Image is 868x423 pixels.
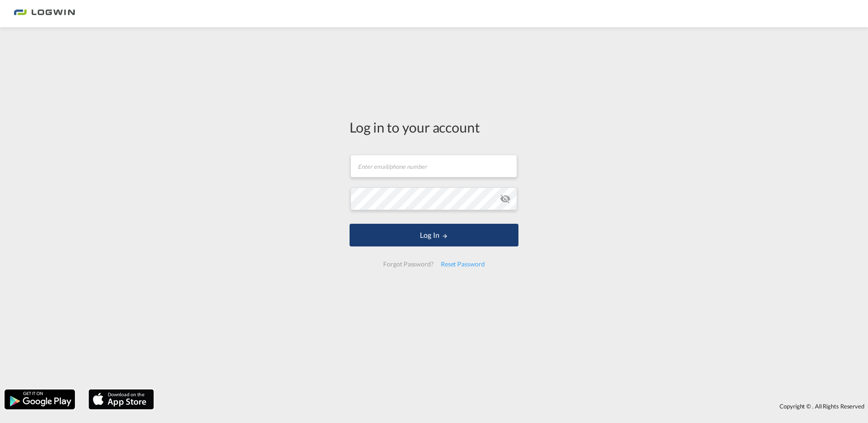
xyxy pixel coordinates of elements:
div: Log in to your account [350,118,518,137]
img: apple.png [88,389,155,410]
button: LOGIN [350,224,518,246]
img: 2761ae10d95411efa20a1f5e0282d2d7.png [14,4,75,24]
div: Reset Password [437,256,488,272]
div: Forgot Password? [380,256,437,272]
input: Enter email/phone number [350,155,517,177]
div: Copyright © . All Rights Reserved [158,398,868,414]
img: google.png [4,389,76,410]
md-icon: icon-eye-off [500,193,511,204]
